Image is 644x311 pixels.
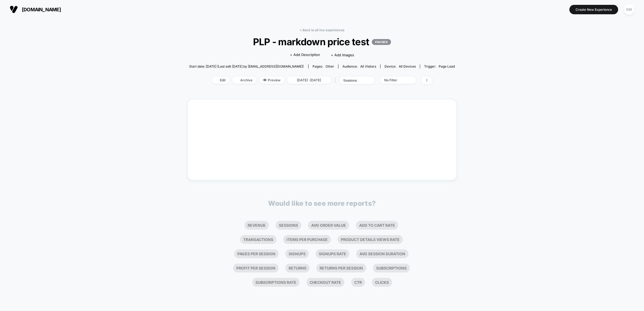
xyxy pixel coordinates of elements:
span: Start date: [DATE] (Last edit [DATE] by [EMAIL_ADDRESS][DOMAIN_NAME]) [189,64,304,68]
li: Checkout Rate [306,278,344,287]
div: Audience: [342,64,376,68]
span: All Visitors [360,64,376,68]
div: Trigger: [424,64,455,68]
span: Edit [212,76,230,84]
span: Page Load [439,64,455,68]
span: PLP - markdown price test [202,36,442,47]
p: Would like to see more reports? [268,199,376,207]
li: Returns Per Session [316,264,366,272]
li: Sessions [276,221,301,230]
li: Signups [285,249,309,258]
div: KM [624,4,634,15]
p: PAUSED [372,39,391,45]
span: [DOMAIN_NAME] [22,7,61,12]
button: [DOMAIN_NAME] [8,5,63,14]
li: Subscriptions [373,264,410,272]
li: Avg Order Value [308,221,349,230]
span: other [326,64,334,68]
div: Pages: [313,64,334,68]
li: Avg Session Duration [356,249,408,258]
span: + Add Images [331,53,354,57]
li: Profit Per Session [233,264,279,272]
span: [DATE] - [DATE] [287,76,331,84]
button: Create New Experience [569,5,618,14]
li: Signups Rate [316,249,349,258]
li: Items Per Purchase [283,235,331,244]
li: Ctr [351,278,365,287]
li: Add To Cart Rate [356,221,398,230]
span: Preview [259,76,285,84]
li: Clicks [372,278,392,287]
div: No Filter [384,78,406,82]
li: Pages Per Session [234,249,279,258]
li: Product Details Views Rate [338,235,403,244]
img: Visually logo [10,5,18,13]
span: + Add Description [290,52,320,58]
button: KM [622,4,636,15]
li: Returns [285,264,310,272]
span: Archive [232,76,257,84]
li: Transactions [240,235,276,244]
span: | [334,76,339,84]
span: Device: [380,64,420,68]
a: < Back to all live experiences [300,28,344,32]
span: all devices [399,64,416,68]
div: sessions [343,78,365,82]
li: Subscriptions Rate [252,278,300,287]
li: Revenue [244,221,269,230]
